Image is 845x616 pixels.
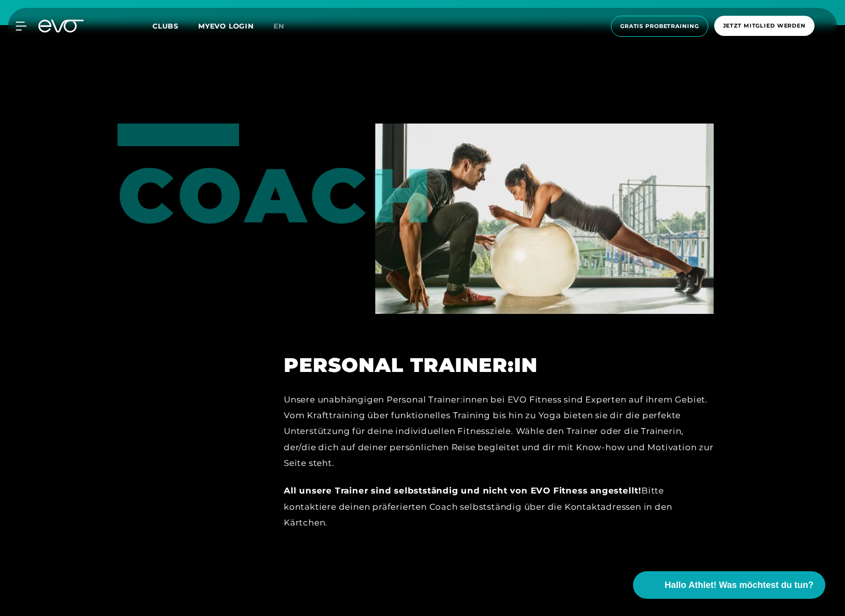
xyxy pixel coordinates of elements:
span: en [273,22,284,31]
div: Coach [118,123,209,234]
span: Clubs [152,22,179,31]
h2: Personal Trainer:in [284,353,714,377]
a: MYEVO LOGIN [198,22,254,31]
a: en [273,21,296,32]
span: Jetzt Mitglied werden [723,22,806,30]
img: Personal Trainer:in [375,123,714,314]
button: Hallo Athlet! Was möchtest du tun? [633,571,825,599]
a: Gratis Probetraining [608,16,711,37]
div: Unsere unabhängigen Personal Trainer:innen bei EVO Fitness sind Experten auf ihrem Gebiet. Vom Kr... [284,392,714,471]
a: Jetzt Mitglied werden [711,16,817,37]
a: Clubs [152,21,198,31]
span: Hallo Athlet! Was möchtest du tun? [664,579,814,592]
span: Gratis Probetraining [620,22,699,31]
div: Bitte kontaktiere deinen präferierten Coach selbstständig über die Kontaktadressen in den Kärtchen. [284,483,714,530]
strong: All unsere Trainer sind selbstständig und nicht von EVO Fitness angestellt! [284,486,641,495]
